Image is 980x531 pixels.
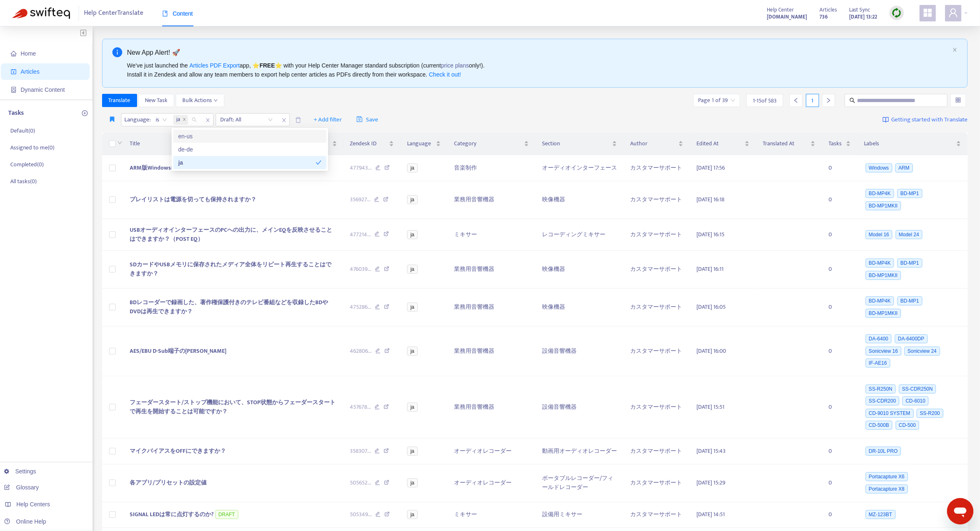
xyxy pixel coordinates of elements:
[899,384,936,394] span: SS-CDR250N
[696,510,725,519] span: [DATE] 14:51
[696,402,724,412] span: [DATE] 15:51
[176,94,224,107] button: Bulk Actionsdown
[535,181,624,219] td: 映像機器
[350,195,371,204] span: 356927 ...
[10,143,54,152] p: Assigned to me ( 0 )
[696,346,726,356] span: [DATE] 16:00
[624,438,690,464] td: カスタマーサポート
[447,133,535,155] th: Category
[112,47,122,57] span: info-circle
[102,94,137,107] button: Translate
[350,230,371,239] span: 477214 ...
[127,47,950,58] div: New App Alert! 🚀
[866,271,901,280] span: BD-MP1MKII
[624,464,690,502] td: カスタマーサポート
[145,96,168,105] span: New Task
[696,302,726,312] span: [DATE] 16:05
[850,98,855,103] span: search
[624,251,690,289] td: カスタマーサポート
[696,264,724,274] span: [DATE] 16:11
[535,464,624,502] td: ポータブルレコーダー/フィールドレコーダー
[866,384,896,394] span: SS-R250N
[822,155,857,181] td: 0
[822,438,857,464] td: 0
[897,296,922,305] span: BD-MP1
[630,139,677,148] span: Author
[923,8,933,18] span: appstore
[109,96,130,105] span: Translate
[350,347,372,356] span: 462806 ...
[904,347,940,356] span: Sonicview 24
[316,160,321,165] span: check
[535,155,624,181] td: オーディオインターフェース
[130,163,228,172] span: ARM版Windowsに対応していますか？
[624,219,690,251] td: カスタマーサポート
[819,5,837,14] span: Articles
[138,94,174,107] button: New Task
[10,126,35,135] p: Default ( 0 )
[767,5,794,14] span: Help Center
[767,12,807,21] a: [DOMAIN_NAME]
[897,189,922,198] span: BD-MP1
[178,132,321,141] div: en-us
[189,62,240,69] a: Articles PDF Export
[130,139,331,148] span: Title
[117,140,122,145] span: down
[753,96,777,105] span: 1 - 15 of 583
[535,438,624,464] td: 動画用オーディオレコーダー
[130,225,332,244] span: USBオーディオインターフェースのPCへの出力に、メインEQを反映させることはできますか？（POST EQ）
[447,289,535,326] td: 業務用音響機器
[866,259,894,268] span: BD-MP4K
[866,189,894,198] span: BD-MP4K
[866,296,894,305] span: BD-MP4K
[130,398,335,416] span: フェーダースタート/ストップ機能において、STOP状態からフェーダースタートで再生を開始することは可能ですか？
[178,145,321,154] div: de-de
[356,116,363,122] span: save
[896,230,922,239] span: Model 24
[173,143,326,156] div: de-de
[535,289,624,326] td: 映像機器
[696,478,725,487] span: [DATE] 15:29
[350,478,372,487] span: 505652 ...
[21,86,65,93] span: Dynamic Content
[407,510,417,519] span: ja
[173,115,188,125] span: ja
[892,8,902,18] img: sync.dc5367851b00ba804db3.png
[447,502,535,528] td: ミキサー
[177,115,181,125] span: ja
[21,50,36,57] span: Home
[12,7,70,19] img: Swifteq
[690,133,756,155] th: Edited At
[864,139,954,148] span: Labels
[447,181,535,219] td: 業務用音響機器
[866,347,901,356] span: Sonicview 16
[819,12,828,21] strong: 736
[407,478,417,487] span: ja
[948,8,958,18] span: user
[866,484,908,494] span: Portacapture X8
[895,334,928,343] span: DA-6400DP
[156,114,167,126] span: is
[4,468,36,475] a: Settings
[130,260,331,278] span: SDカードやUSBメモリに保存されたメディア全体をリピート再生することはできますか？
[902,396,929,405] span: CD-6010
[447,464,535,502] td: オーディオレコーダー
[857,133,968,155] th: Labels
[429,71,461,78] a: Check it out!
[866,163,892,172] span: Windows
[4,518,46,525] a: Online Help
[696,195,724,204] span: [DATE] 16:18
[130,446,226,456] span: マイクバイアスをOFFにできますか？
[756,133,822,155] th: Translated At
[866,421,892,430] span: CD-500B
[822,326,857,377] td: 0
[763,139,809,148] span: Translated At
[822,464,857,502] td: 0
[307,113,348,126] button: + Add filter
[866,510,896,519] span: MZ-123BT
[16,501,50,508] span: Help Centers
[130,510,214,519] span: SIGNAL LEDは常に点灯するのか?
[454,139,522,148] span: Category
[84,5,144,21] span: Help Center Translate
[447,219,535,251] td: ミキサー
